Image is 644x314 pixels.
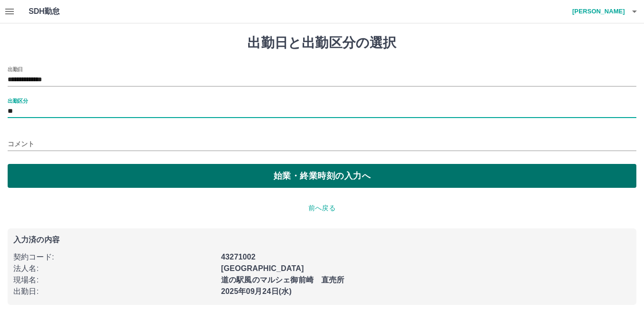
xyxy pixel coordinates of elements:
[13,236,631,244] p: 入力済の内容
[8,203,636,213] p: 前へ戻る
[13,263,215,274] p: 法人名 :
[8,164,636,188] button: 始業・終業時刻の入力へ
[13,274,215,286] p: 現場名 :
[221,287,292,295] b: 2025年09月24日(水)
[8,97,28,104] label: 出勤区分
[221,276,344,284] b: 道の駅風のマルシェ御前崎 直売所
[221,253,255,261] b: 43271002
[8,35,636,51] h1: 出勤日と出勤区分の選択
[8,65,23,73] label: 出勤日
[221,264,304,272] b: [GEOGRAPHIC_DATA]
[13,286,215,297] p: 出勤日 :
[13,251,215,263] p: 契約コード :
